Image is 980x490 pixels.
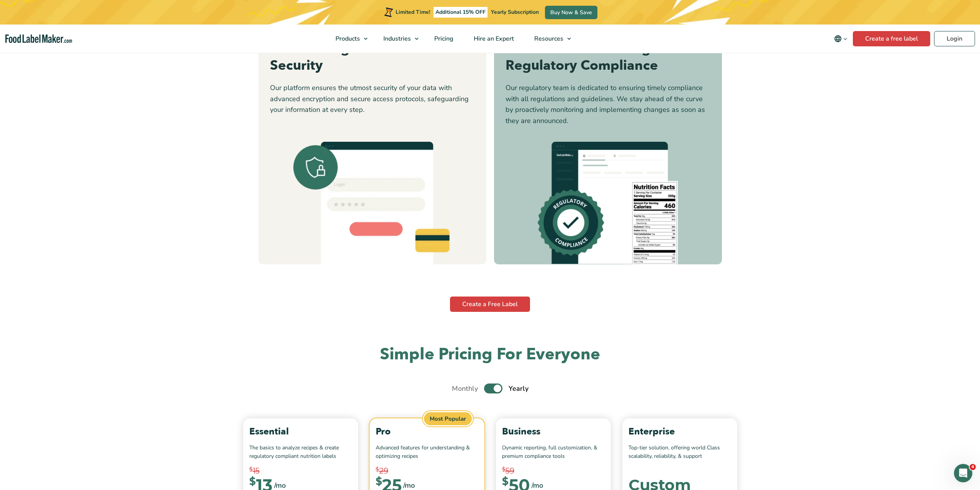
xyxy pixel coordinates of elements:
[379,465,388,477] span: 29
[934,31,975,46] a: Login
[532,34,564,43] span: Resources
[506,40,710,75] h3: Dedicated to Ensuring Regulatory Compliance
[524,25,575,53] a: Resources
[464,25,522,53] a: Hire an Expert
[506,465,514,477] span: 59
[376,424,478,439] p: Pro
[509,383,528,394] span: Yearly
[249,444,352,461] p: The basics to analyze recipes & create regulatory compliant nutrition labels
[502,424,605,439] p: Business
[502,444,605,461] p: Dynamic reporting, full customization, & premium compliance tools
[239,344,741,365] h2: Simple Pricing For Everyone
[484,383,502,393] label: Toggle
[450,297,530,312] a: Create a Free Label
[829,31,853,46] button: Change language
[376,465,379,474] span: $
[506,82,710,126] p: Our regulatory team is dedicated to ensuring timely compliance with all regulations and guideline...
[249,424,352,439] p: Essential
[954,464,972,482] iframe: Intercom live chat
[452,383,478,394] span: Monthly
[545,6,597,19] a: Buy Now & Save
[970,464,976,470] span: 4
[326,25,371,53] a: Products
[471,34,515,43] span: Hire an Expert
[373,25,422,53] a: Industries
[502,477,509,487] span: $
[424,25,462,53] a: Pricing
[249,465,253,474] span: $
[434,7,488,18] span: Additional 15% OFF
[396,8,430,16] span: Limited Time!
[432,34,454,43] span: Pricing
[628,444,731,461] p: Top-tier solution, offering world Class scalability, reliability, & support
[423,411,473,427] span: Most Popular
[249,477,256,487] span: $
[628,424,731,439] p: Enterprise
[853,31,930,46] a: Create a free label
[333,34,361,43] span: Products
[5,34,72,43] a: Food Label Maker homepage
[491,8,539,16] span: Yearly Subscription
[270,40,475,75] h3: Unwavering Commitment to Security
[376,477,382,487] span: $
[502,465,506,474] span: $
[381,34,412,43] span: Industries
[376,444,478,461] p: Advanced features for understanding & optimizing recipes
[253,465,260,477] span: 15
[270,82,475,115] p: Our platform ensures the utmost security of your data with advanced encryption and secure access ...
